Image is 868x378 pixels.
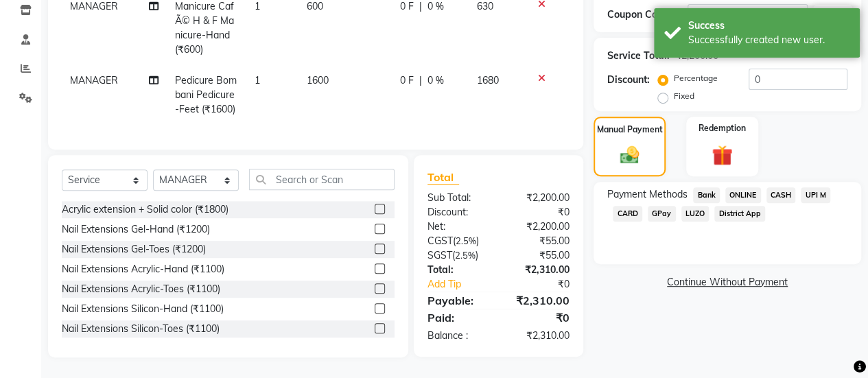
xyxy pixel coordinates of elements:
[417,277,512,292] a: Add Tip
[714,206,765,222] span: District App
[674,72,718,84] label: Percentage
[607,73,650,87] div: Discount:
[62,202,228,217] div: Acrylic extension + Solid color (₹1800)
[498,220,580,234] div: ₹2,200.00
[62,302,224,316] div: Nail Extensions Silicon-Hand (₹1100)
[512,277,580,292] div: ₹0
[607,49,670,63] div: Service Total:
[456,235,476,246] span: 2.5%
[688,4,808,25] input: Enter Offer / Coupon Code
[613,206,642,222] span: CARD
[62,322,220,336] div: Nail Extensions Silicon-Toes (₹1100)
[427,73,444,88] span: 0 %
[249,169,395,190] input: Search or Scan
[417,329,499,343] div: Balance :
[498,234,580,248] div: ₹55.00
[705,143,739,168] img: _gift.svg
[62,222,210,237] div: Nail Extensions Gel-Hand (₹1200)
[498,263,580,277] div: ₹2,310.00
[417,292,499,309] div: Payable:
[648,206,676,222] span: GPay
[455,250,476,261] span: 2.5%
[498,205,580,220] div: ₹0
[498,292,580,309] div: ₹2,310.00
[498,191,580,205] div: ₹2,200.00
[417,309,499,326] div: Paid:
[417,205,499,220] div: Discount:
[477,74,499,86] span: 1680
[614,144,646,166] img: _cash.svg
[801,187,830,203] span: UPI M
[813,5,852,25] button: Apply
[607,187,688,202] span: Payment Methods
[62,282,220,296] div: Nail Extensions Acrylic-Toes (₹1100)
[417,191,499,205] div: Sub Total:
[62,242,206,257] div: Nail Extensions Gel-Toes (₹1200)
[62,262,224,276] div: Nail Extensions Acrylic-Hand (₹1100)
[688,33,849,47] div: Successfully created new user.
[699,122,746,134] label: Redemption
[427,249,452,261] span: SGST
[255,74,260,86] span: 1
[766,187,796,203] span: CASH
[674,90,694,102] label: Fixed
[693,187,720,203] span: Bank
[419,73,422,88] span: |
[725,187,761,203] span: ONLINE
[688,19,849,33] div: Success
[498,248,580,263] div: ₹55.00
[427,170,459,185] span: Total
[498,329,580,343] div: ₹2,310.00
[417,248,499,263] div: ( )
[400,73,414,88] span: 0 F
[596,275,858,290] a: Continue Without Payment
[607,8,688,22] div: Coupon Code
[417,220,499,234] div: Net:
[597,123,663,136] label: Manual Payment
[681,206,709,222] span: LUZO
[175,74,237,115] span: Pedicure Bombani Pedicure-Feet (₹1600)
[70,74,118,86] span: MANAGER
[498,309,580,326] div: ₹0
[427,235,453,247] span: CGST
[307,74,329,86] span: 1600
[417,234,499,248] div: ( )
[417,263,499,277] div: Total:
